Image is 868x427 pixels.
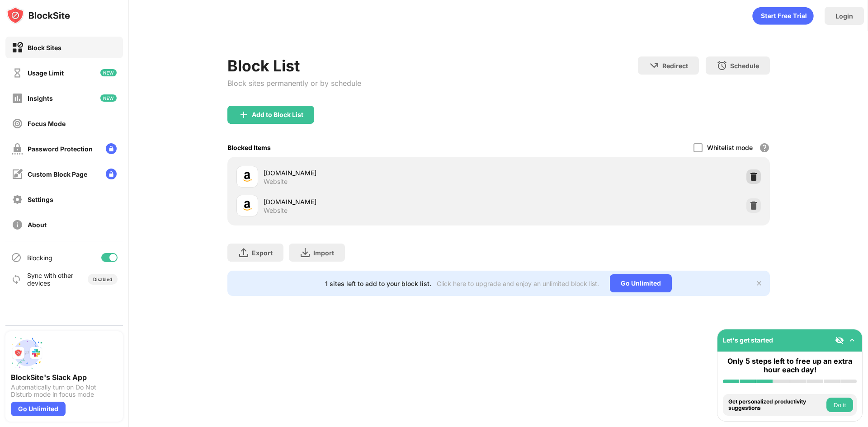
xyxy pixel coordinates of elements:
[28,44,61,52] div: Block Sites
[27,254,52,262] div: Blocking
[12,118,23,129] img: focus-off.svg
[835,12,853,20] div: Login
[264,168,499,178] div: [DOMAIN_NAME]
[106,169,117,179] img: lock-menu.svg
[325,280,431,287] div: 1 sites left to add to your block list.
[752,7,814,25] div: animation
[11,373,118,382] div: BlockSite's Slack App
[12,67,23,79] img: time-usage-off.svg
[12,194,23,205] img: settings-off.svg
[242,171,253,182] img: favicons
[12,42,23,53] img: block-on.svg
[28,94,53,102] div: Insights
[93,277,112,282] div: Disabled
[100,69,117,76] img: new-icon.svg
[11,402,66,416] div: Go Unlimited
[662,62,688,70] div: Redirect
[28,170,87,178] div: Custom Block Page
[264,197,499,206] div: [DOMAIN_NAME]
[252,111,303,118] div: Add to Block List
[12,93,23,104] img: insights-off.svg
[730,62,759,70] div: Schedule
[437,280,599,287] div: Click here to upgrade and enjoy an unlimited block list.
[11,337,43,369] img: push-slack.svg
[106,143,117,154] img: lock-menu.svg
[313,249,334,257] div: Import
[28,69,64,77] div: Usage Limit
[28,221,47,229] div: About
[264,206,288,215] div: Website
[242,200,253,211] img: favicons
[755,280,763,287] img: x-button.svg
[28,196,53,203] div: Settings
[12,219,23,230] img: about-off.svg
[848,336,857,345] img: omni-setup-toggle.svg
[835,336,844,345] img: eye-not-visible.svg
[100,94,117,102] img: new-icon.svg
[6,6,70,24] img: logo-blocksite.svg
[610,274,672,292] div: Go Unlimited
[11,274,22,285] img: sync-icon.svg
[12,169,23,180] img: customize-block-page-off.svg
[227,56,361,75] div: Block List
[826,398,853,412] button: Do it
[264,178,288,186] div: Website
[11,384,118,398] div: Automatically turn on Do Not Disturb mode in focus mode
[28,120,66,127] div: Focus Mode
[723,357,857,374] div: Only 5 steps left to free up an extra hour each day!
[728,399,824,412] div: Get personalized productivity suggestions
[27,272,74,287] div: Sync with other devices
[707,144,753,151] div: Whitelist mode
[12,143,23,155] img: password-protection-off.svg
[227,144,271,151] div: Blocked Items
[723,336,773,344] div: Let's get started
[11,252,22,263] img: blocking-icon.svg
[227,79,361,88] div: Block sites permanently or by schedule
[28,145,93,153] div: Password Protection
[252,249,273,257] div: Export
